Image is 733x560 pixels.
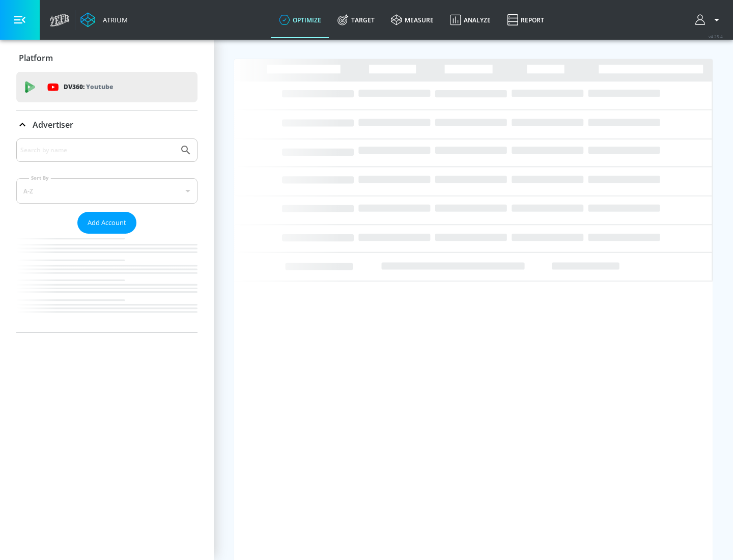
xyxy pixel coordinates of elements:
input: Search by name [20,144,175,157]
a: measure [383,2,442,38]
a: Atrium [80,12,128,27]
div: Platform [16,44,198,72]
a: Target [329,2,383,38]
div: Advertiser [16,138,198,332]
span: v 4.25.4 [709,34,723,39]
div: Advertiser [16,110,198,139]
label: Sort By [29,175,51,181]
button: Add Account [77,212,136,234]
a: Report [499,2,552,38]
p: Platform [19,52,53,64]
p: Advertiser [33,119,73,130]
a: optimize [271,2,329,38]
a: Analyze [442,2,499,38]
span: Add Account [88,217,126,229]
p: DV360: [64,81,113,93]
div: DV360: Youtube [16,72,198,102]
nav: list of Advertiser [16,234,198,332]
div: Atrium [99,15,128,24]
div: A-Z [16,178,198,204]
p: Youtube [86,81,113,92]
